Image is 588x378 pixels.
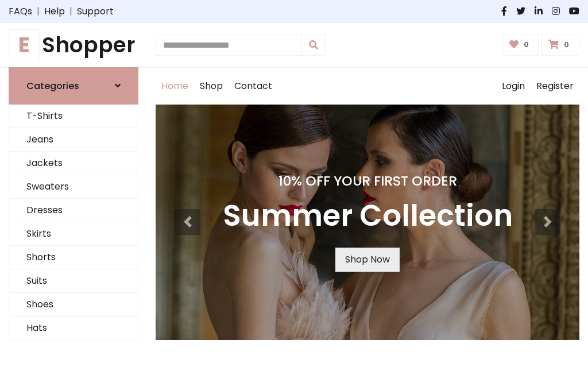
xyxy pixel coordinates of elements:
a: Help [44,5,65,18]
a: Shorts [9,246,138,269]
h4: 10% Off Your First Order [223,173,513,189]
a: 0 [541,34,579,56]
a: Categories [9,67,138,105]
a: Home [156,68,194,105]
h1: Shopper [9,32,138,58]
a: Shop [194,68,229,105]
a: Register [531,68,579,105]
h6: Categories [26,80,79,91]
a: Login [496,68,531,105]
a: Shop Now [335,248,400,272]
a: Dresses [9,199,138,222]
span: 0 [561,40,572,50]
a: Sweaters [9,175,138,199]
a: Skirts [9,222,138,246]
a: Jackets [9,152,138,175]
span: | [65,5,77,18]
a: Contact [229,68,278,105]
a: FAQs [9,5,32,18]
a: Suits [9,269,138,293]
a: Shoes [9,293,138,317]
a: Support [77,5,114,18]
a: 0 [502,34,539,56]
a: EShopper [9,32,138,58]
span: 0 [521,40,532,50]
span: E [9,29,40,60]
span: | [32,5,44,18]
h3: Summer Collection [223,198,513,234]
a: T-Shirts [9,105,138,128]
a: Jeans [9,128,138,152]
a: Hats [9,317,138,340]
